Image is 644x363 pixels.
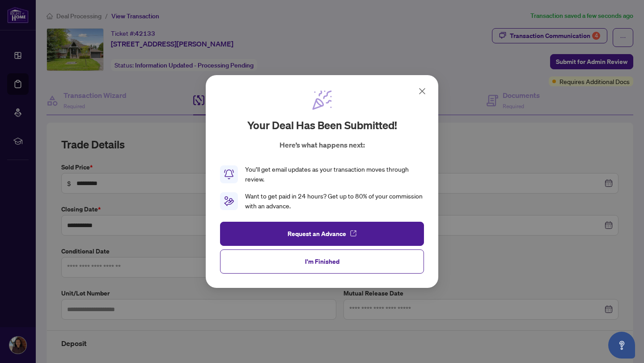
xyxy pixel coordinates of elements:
span: Request an Advance [288,227,346,241]
button: Open asap [608,332,635,359]
button: Request an Advance [220,222,424,246]
div: You’ll get email updates as your transaction moves through review. [245,165,424,184]
h2: Your deal has been submitted! [247,118,397,132]
div: Want to get paid in 24 hours? Get up to 80% of your commission with an advance. [245,191,424,211]
span: I'm Finished [305,254,339,269]
button: I'm Finished [220,249,424,274]
p: Here’s what happens next: [280,139,365,150]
